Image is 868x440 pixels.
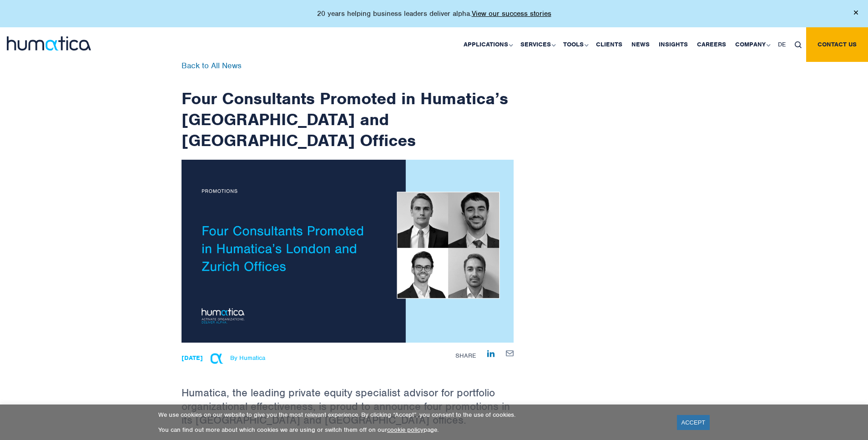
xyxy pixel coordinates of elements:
[455,352,476,359] span: Share
[627,27,654,62] a: News
[795,41,802,48] img: search_icon
[182,160,514,343] img: ndetails
[317,9,551,18] p: 20 years helping business leaders deliver alpha.
[773,27,790,62] a: DE
[506,349,514,357] a: Share by E-Mail
[506,350,514,356] img: mailby
[677,415,710,430] a: ACCEPT
[230,354,265,362] span: By Humatica
[158,411,666,419] p: We use cookies on our website to give you the most relevant experience. By clicking “Accept”, you...
[182,61,242,71] a: Back to All News
[516,27,559,62] a: Services
[559,27,591,62] a: Tools
[387,426,424,434] a: cookie policy
[207,349,226,368] img: Michael Hillington
[182,62,514,151] h1: Four Consultants Promoted in Humatica’s [GEOGRAPHIC_DATA] and [GEOGRAPHIC_DATA] Offices
[692,27,731,62] a: Careers
[487,350,495,357] img: Share on LinkedIn
[731,27,773,62] a: Company
[806,27,868,62] a: Contact us
[472,9,551,18] a: View our success stories
[182,354,203,362] strong: [DATE]
[591,27,627,62] a: Clients
[7,36,91,51] img: logo
[158,426,666,434] p: You can find out more about which cookies we are using or switch them off on our page.
[778,40,786,48] span: DE
[459,27,516,62] a: Applications
[654,27,692,62] a: Insights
